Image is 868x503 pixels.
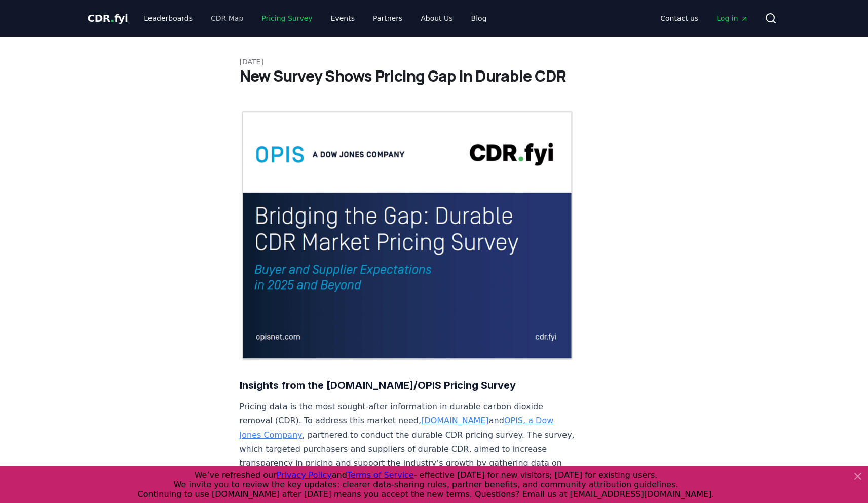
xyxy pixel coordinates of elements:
strong: Insights from the [DOMAIN_NAME]/OPIS Pricing Survey [240,379,516,391]
a: CDR Map [203,9,251,27]
a: Partners [365,9,410,27]
h1: New Survey Shows Pricing Gap in Durable CDR [240,67,629,85]
p: Pricing data is the most sought-after information in durable carbon dioxide removal (CDR). To add... [240,400,575,485]
a: [DOMAIN_NAME] [421,416,489,425]
a: Leaderboards [136,9,201,27]
span: . [110,12,114,24]
a: About Us [412,9,461,27]
a: Blog [463,9,495,27]
nav: Main [652,9,756,27]
span: CDR fyi [88,12,128,24]
nav: Main [136,9,495,27]
a: Events [323,9,363,27]
a: Log in [708,9,756,27]
a: Pricing Survey [253,9,320,27]
img: blog post image [240,110,575,361]
a: CDR.fyi [88,11,128,25]
a: Contact us [652,9,706,27]
p: [DATE] [240,57,629,67]
span: Log in [716,13,748,23]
